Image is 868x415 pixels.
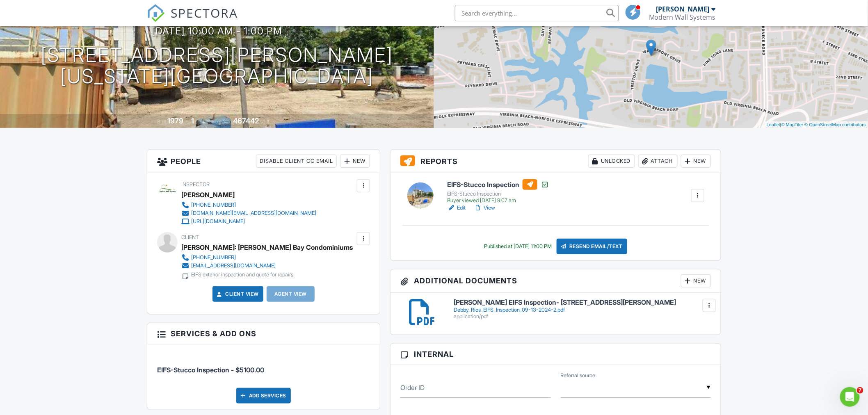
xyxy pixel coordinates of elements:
div: Add Services [236,388,291,404]
span: sq. ft. [195,119,207,125]
li: Service: EIFS-Stucco Inspection [157,351,370,381]
h3: Internal [391,344,721,365]
div: [PERSON_NAME] [656,5,710,13]
div: application/pdf [454,313,711,320]
a: © OpenStreetMap contributors [805,122,866,127]
a: [URL][DOMAIN_NAME] [181,217,316,226]
div: [PHONE_NUMBER] [191,254,236,261]
input: Search everything... [455,5,619,21]
div: New [681,274,711,287]
div: Resend Email/Text [557,239,627,254]
span: Lot Size [215,119,232,125]
div: Unlocked [588,155,635,168]
span: 7 [857,387,863,394]
span: Client [181,234,199,240]
span: Inspector [181,181,210,187]
div: [PHONE_NUMBER] [191,202,236,208]
img: The Best Home Inspection Software - Spectora [147,4,165,22]
iframe: Intercom live chat [840,387,860,407]
div: Modern Wall Systems [649,13,716,21]
a: Leaflet [767,122,780,127]
label: Referral source [561,372,596,379]
div: Published at [DATE] 11:00 PM [484,243,552,250]
div: 467442 [233,116,259,125]
div: Debby_Rios_EIFS_Inspection_09-13-2024-2.pdf [454,307,711,313]
a: [PHONE_NUMBER] [181,253,346,262]
a: Edit [447,204,466,212]
a: [EMAIL_ADDRESS][DOMAIN_NAME] [181,262,346,270]
h6: [PERSON_NAME] EIFS Inspection- [STREET_ADDRESS][PERSON_NAME] [454,299,711,306]
a: View [474,204,495,212]
h1: [STREET_ADDRESS][PERSON_NAME] [US_STATE][GEOGRAPHIC_DATA] [41,44,393,88]
h3: Additional Documents [391,269,721,293]
a: [PHONE_NUMBER] [181,201,316,209]
span: sq.ft. [260,119,270,125]
div: EIFS exterior inspection and quote for repairs. [191,271,295,278]
a: SPECTORA [147,11,238,28]
div: [PERSON_NAME] [181,189,235,201]
label: Order ID [400,383,425,392]
a: [PERSON_NAME] EIFS Inspection- [STREET_ADDRESS][PERSON_NAME] Debby_Rios_EIFS_Inspection_09-13-202... [454,299,711,320]
span: Built [157,119,166,125]
a: [DOMAIN_NAME][EMAIL_ADDRESS][DOMAIN_NAME] [181,209,316,217]
div: [DOMAIN_NAME][EMAIL_ADDRESS][DOMAIN_NAME] [191,210,316,217]
div: [URL][DOMAIN_NAME] [191,218,245,225]
div: 1 [191,116,194,125]
a: Client View [215,290,259,298]
div: Disable Client CC Email [256,155,337,168]
h3: Reports [391,150,721,173]
a: © MapTiler [781,122,804,127]
div: [EMAIL_ADDRESS][DOMAIN_NAME] [191,262,276,269]
h3: [DATE] 10:00 am - 1:00 pm [152,25,282,36]
div: | [765,121,868,128]
span: SPECTORA [171,4,238,21]
div: [PERSON_NAME]: [PERSON_NAME] Bay Condominiums [181,241,353,253]
h3: Services & Add ons [147,323,380,344]
div: EIFS-Stucco Inspection [447,191,549,197]
span: EIFS-Stucco Inspection - $5100.00 [157,366,264,374]
div: 1979 [167,116,183,125]
div: Attach [638,155,678,168]
div: New [340,155,370,168]
h3: People [147,150,380,173]
div: New [681,155,711,168]
div: Buyer viewed [DATE] 9:07 am [447,197,549,204]
a: EIFS-Stucco Inspection EIFS-Stucco Inspection Buyer viewed [DATE] 9:07 am [447,179,549,204]
h6: EIFS-Stucco Inspection [447,179,549,190]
